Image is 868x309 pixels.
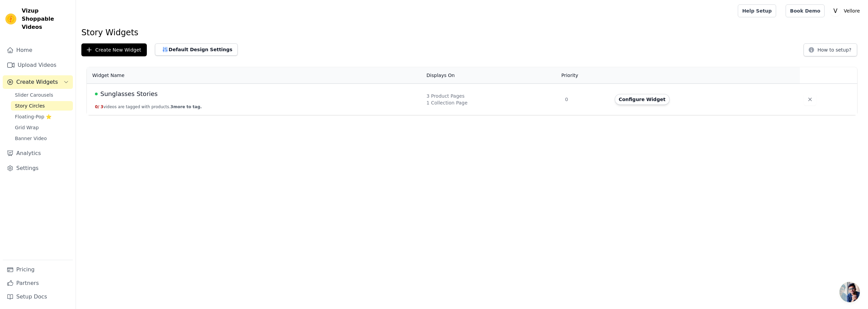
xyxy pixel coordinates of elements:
[15,113,52,120] span: Floating-Pop ⭐
[100,89,158,99] span: Sunglasses Stories
[22,7,70,31] span: Vizup Shoppable Videos
[3,58,73,72] a: Upload Videos
[427,93,557,99] div: 3 Product Pages
[804,43,857,56] button: How to setup?
[15,124,39,131] span: Grid Wrap
[15,135,47,142] span: Banner Video
[171,104,202,109] span: 3 more to tag.
[3,276,73,290] a: Partners
[101,104,103,109] span: 3
[95,104,202,110] button: 0/ 3videos are tagged with products.3more to tag.
[840,282,860,302] a: Bate-papo aberto
[3,161,73,175] a: Settings
[830,5,863,17] button: V Vellore
[3,75,73,89] button: Create Widgets
[804,48,857,55] a: How to setup?
[11,134,73,143] a: Banner Video
[3,147,73,160] a: Analytics
[95,104,99,109] span: 0 /
[155,43,238,56] button: Default Design Settings
[81,27,863,38] h1: Story Widgets
[561,67,611,84] th: Priority
[87,67,422,84] th: Widget Name
[3,290,73,304] a: Setup Docs
[95,93,98,95] span: Live Published
[16,78,58,86] span: Create Widgets
[3,263,73,276] a: Pricing
[615,94,670,105] button: Configure Widget
[738,4,776,17] a: Help Setup
[841,5,863,17] p: Vellore
[422,67,561,84] th: Displays On
[15,92,53,98] span: Slider Carousels
[11,90,73,100] a: Slider Carousels
[427,99,557,106] div: 1 Collection Page
[15,102,45,109] span: Story Circles
[786,4,825,17] a: Book Demo
[3,43,73,57] a: Home
[5,14,16,24] img: Vizup
[11,123,73,132] a: Grid Wrap
[561,84,611,115] td: 0
[11,112,73,121] a: Floating-Pop ⭐
[804,93,816,105] button: Delete widget
[11,101,73,111] a: Story Circles
[81,43,147,56] button: Create New Widget
[834,7,838,14] text: V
